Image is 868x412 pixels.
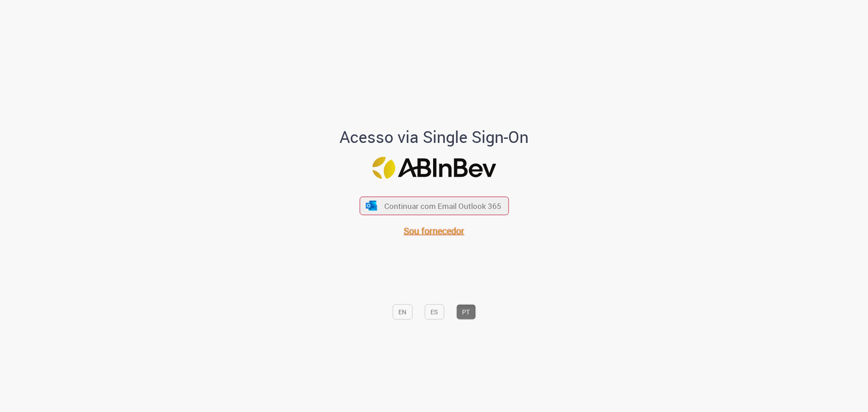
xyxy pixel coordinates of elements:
button: ES [425,304,444,319]
button: EN [392,304,412,319]
span: Continuar com Email Outlook 365 [384,201,501,211]
img: Logo ABInBev [372,156,496,179]
img: ícone Azure/Microsoft 360 [365,201,378,210]
button: ícone Azure/Microsoft 360 Continuar com Email Outlook 365 [359,196,509,215]
a: Sou fornecedor [404,225,464,237]
h1: Acesso via Single Sign-On [309,128,560,146]
button: PT [456,304,476,319]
